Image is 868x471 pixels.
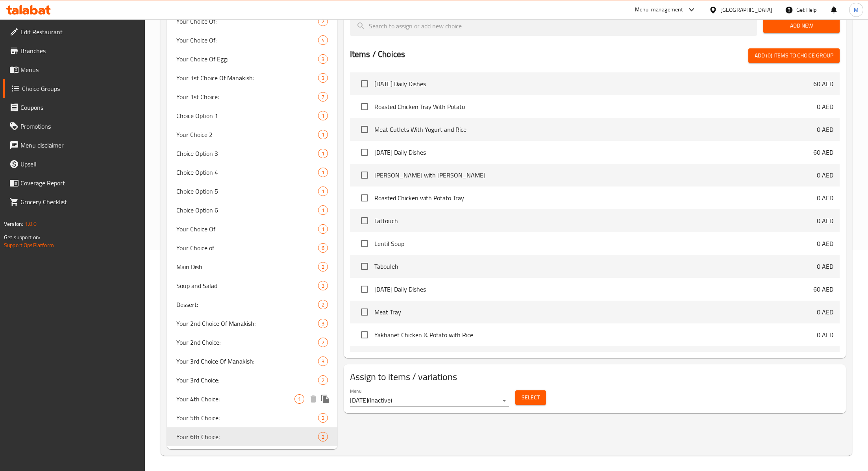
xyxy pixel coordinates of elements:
[374,170,817,180] span: [PERSON_NAME] with [PERSON_NAME]
[515,390,546,405] button: Select
[176,300,318,309] span: Dessert:
[167,68,337,87] div: Your 1st Choice Of Manakish:3
[167,50,337,68] div: Your Choice Of Egg:3
[318,37,328,44] span: 4
[318,168,328,177] div: Choices
[318,55,328,63] span: 3
[176,187,318,196] span: Choice Option 5
[854,6,859,14] span: M
[374,79,813,89] span: [DATE] Daily Dishes
[4,240,54,250] a: Support.OpsPlatform
[167,87,337,106] div: Your 1st Choice:7
[318,130,328,139] div: Choices
[167,182,337,201] div: Choice Option 51
[817,193,833,203] p: 0 AED
[176,281,318,290] span: Soup and Salad
[20,197,139,207] span: Grocery Checklist
[176,432,318,441] span: Your 6th Choice:
[374,148,813,157] span: [DATE] Daily Dishes
[356,281,373,297] span: Select choice
[167,12,337,31] div: Your Choice Of:2
[176,54,318,64] span: Your Choice Of Egg:
[817,262,833,271] p: 0 AED
[20,140,139,150] span: Menu disclaimer
[167,408,337,427] div: Your 5th Choice:2
[522,393,540,403] span: Select
[3,22,145,41] a: Edit Restaurant
[176,356,318,366] span: Your 3rd Choice Of Manakish:
[817,216,833,225] p: 0 AED
[817,239,833,248] p: 0 AED
[167,333,337,352] div: Your 2nd Choice:2
[374,125,817,134] span: Meat Cutlets With Yogurt and Rice
[3,117,145,136] a: Promotions
[318,320,328,327] span: 3
[318,281,328,290] div: Choices
[176,73,318,83] span: Your 1st Choice Of Manakish:
[167,295,337,314] div: Dessert:2
[167,352,337,371] div: Your 3rd Choice Of Manakish:3
[318,413,328,423] div: Choices
[318,92,328,102] div: Choices
[350,48,405,60] h2: Items / Choices
[24,219,37,229] span: 1.0.0
[318,414,328,422] span: 2
[817,125,833,134] p: 0 AED
[20,178,139,188] span: Coverage Report
[167,238,337,257] div: Your Choice of6
[167,257,337,276] div: Main Dish2
[356,349,373,366] span: Select choice
[167,276,337,295] div: Soup and Salad3
[318,377,328,384] span: 2
[720,6,772,14] div: [GEOGRAPHIC_DATA]
[813,148,833,157] p: 60 AED
[318,188,328,195] span: 1
[748,48,840,63] button: Add (0) items to choice group
[176,319,318,328] span: Your 2nd Choice Of Manakish:
[176,168,318,177] span: Choice Option 4
[307,393,319,405] button: delete
[770,21,833,31] span: Add New
[374,193,817,203] span: Roasted Chicken with Potato Tray
[3,155,145,174] a: Upsell
[318,74,328,82] span: 3
[318,225,328,233] span: 1
[350,371,840,383] h2: Assign to items / variations
[3,79,145,98] a: Choice Groups
[318,338,328,347] div: Choices
[755,51,833,61] span: Add (0) items to choice group
[356,304,373,320] span: Select choice
[635,5,683,15] div: Menu-management
[318,111,328,120] div: Choices
[318,300,328,309] div: Choices
[176,205,318,215] span: Choice Option 6
[3,136,145,155] a: Menu disclaimer
[356,258,373,275] span: Select choice
[318,112,328,120] span: 1
[356,76,373,92] span: Select choice
[176,394,294,404] span: Your 4th Choice:
[22,84,139,93] span: Choice Groups
[318,432,328,441] div: Choices
[817,330,833,340] p: 0 AED
[318,339,328,346] span: 2
[176,338,318,347] span: Your 2nd Choice:
[3,41,145,60] a: Branches
[167,371,337,390] div: Your 3rd Choice:2
[318,17,328,26] div: Choices
[318,35,328,45] div: Choices
[318,93,328,101] span: 7
[176,413,318,423] span: Your 5th Choice:
[318,131,328,139] span: 1
[350,389,361,393] label: Menu
[167,31,337,50] div: Your Choice Of:4
[4,232,40,242] span: Get support on:
[813,284,833,294] p: 60 AED
[318,319,328,328] div: Choices
[356,212,373,229] span: Select choice
[318,263,328,271] span: 2
[3,174,145,192] a: Coverage Report
[20,65,139,74] span: Menus
[318,358,328,365] span: 3
[167,106,337,125] div: Choice Option 11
